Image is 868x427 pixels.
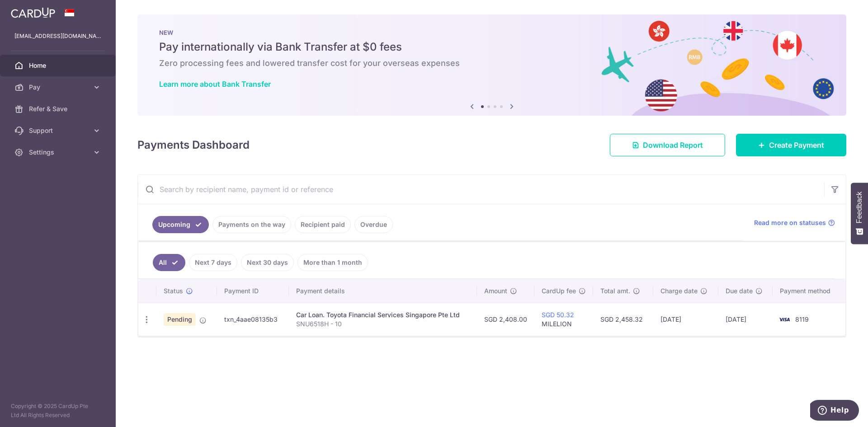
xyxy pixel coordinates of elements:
a: Overdue [354,216,393,233]
a: Learn more about Bank Transfer [159,80,271,89]
p: SNU6518H - 10 [296,319,470,328]
a: Recipient paid [295,216,351,233]
td: MILELION [534,303,593,336]
a: Next 7 days [189,254,237,271]
span: Create Payment [769,140,824,150]
img: CardUp [11,7,55,18]
button: Feedback - Show survey [851,183,868,244]
a: Payments on the way [212,216,291,233]
p: [EMAIL_ADDRESS][DOMAIN_NAME] [14,32,101,41]
span: Settings [29,148,89,157]
h6: Zero processing fees and lowered transfer cost for your overseas expenses [159,58,825,69]
td: [DATE] [653,303,718,336]
th: Payment ID [217,279,289,303]
iframe: Opens a widget where you can find more information [810,400,859,422]
h5: Pay internationally via Bank Transfer at $0 fees [159,40,825,54]
span: Amount [484,286,507,296]
input: Search by recipient name, payment id or reference [138,175,824,204]
td: SGD 2,458.32 [593,303,653,336]
span: Home [29,61,89,70]
p: NEW [159,29,825,36]
span: Feedback [855,192,863,223]
span: Due date [726,286,753,296]
td: txn_4aae08135b3 [217,303,289,336]
th: Payment details [289,279,477,303]
span: 8119 [795,315,809,323]
span: Refer & Save [29,104,89,113]
a: SGD 50.32 [542,311,574,319]
h4: Payments Dashboard [137,137,250,153]
td: [DATE] [718,303,773,336]
a: Upcoming [152,216,209,233]
span: Download Report [643,140,703,150]
td: SGD 2,408.00 [477,303,534,336]
a: Create Payment [736,134,846,156]
span: Read more on statuses [754,218,826,227]
span: CardUp fee [542,286,576,296]
span: Pay [29,83,89,92]
span: Status [164,286,183,296]
th: Payment method [773,279,845,303]
span: Total amt. [600,286,630,296]
a: Download Report [610,134,725,156]
a: All [153,254,185,271]
a: More than 1 month [297,254,368,271]
span: Support [29,126,89,135]
a: Read more on statuses [754,218,835,227]
img: Bank transfer banner [137,14,846,116]
a: Next 30 days [241,254,294,271]
span: Pending [164,313,196,326]
div: Car Loan. Toyota Financial Services Singapore Pte Ltd [296,310,470,319]
img: Bank Card [775,314,793,325]
span: Charge date [660,286,698,296]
